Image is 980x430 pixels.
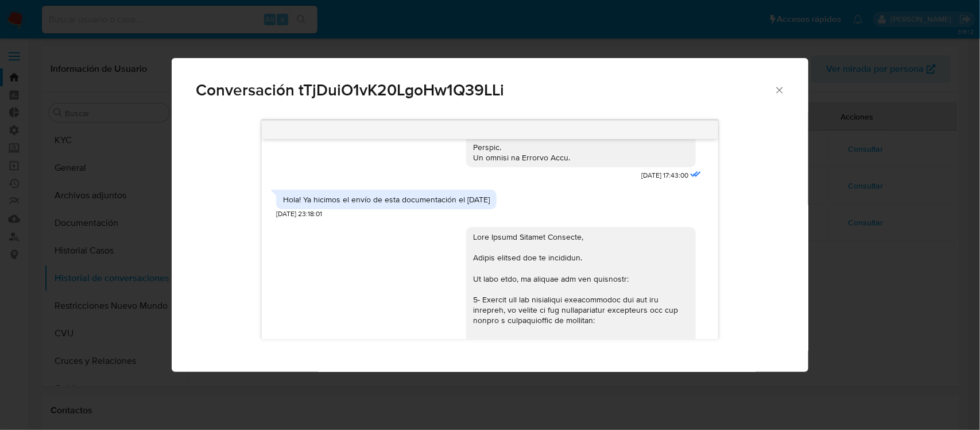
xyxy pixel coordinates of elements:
[774,85,784,95] button: Cerrar
[172,58,808,373] div: Comunicación
[283,194,490,205] div: Hola! Ya hicimos el envío de esta documentación el [DATE]
[276,209,322,219] span: [DATE] 23:18:01
[196,82,774,98] span: Conversación tTjDuiO1vK20LgoHw1Q39LLi
[641,171,688,181] span: [DATE] 17:43:00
